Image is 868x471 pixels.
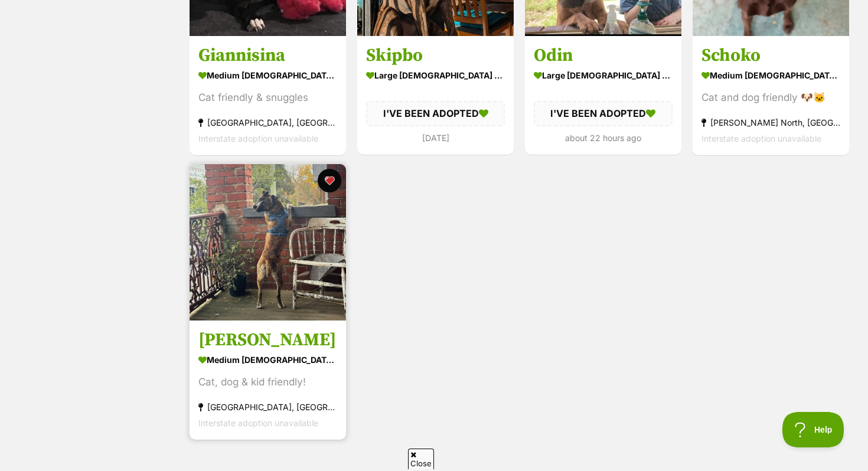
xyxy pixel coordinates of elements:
a: [PERSON_NAME] medium [DEMOGRAPHIC_DATA] Dog Cat, dog & kid friendly! [GEOGRAPHIC_DATA], [GEOGRAPH... [190,320,346,440]
div: medium [DEMOGRAPHIC_DATA] Dog [198,351,337,368]
span: Interstate adoption unavailable [701,133,821,143]
div: about 22 hours ago [534,129,673,145]
span: Close [408,449,434,469]
h3: Odin [534,44,673,67]
div: Cat and dog friendly 🐶🐱 [701,90,840,106]
a: Giannisina medium [DEMOGRAPHIC_DATA] Dog Cat friendly & snuggles [GEOGRAPHIC_DATA], [GEOGRAPHIC_D... [190,35,346,155]
a: Odin large [DEMOGRAPHIC_DATA] Dog I'VE BEEN ADOPTED about 22 hours ago favourite [525,35,681,154]
div: medium [DEMOGRAPHIC_DATA] Dog [198,67,337,84]
div: Cat friendly & snuggles [198,90,337,106]
div: [DATE] [366,129,505,145]
div: medium [DEMOGRAPHIC_DATA] Dog [701,67,840,84]
a: Skipbo large [DEMOGRAPHIC_DATA] Dog I'VE BEEN ADOPTED [DATE] favourite [357,35,514,154]
div: [GEOGRAPHIC_DATA], [GEOGRAPHIC_DATA] [198,115,337,130]
h3: Giannisina [198,44,337,67]
a: Schoko medium [DEMOGRAPHIC_DATA] Dog Cat and dog friendly 🐶🐱 [PERSON_NAME] North, [GEOGRAPHIC_DAT... [693,35,849,155]
span: Interstate adoption unavailable [198,418,318,428]
h3: Schoko [701,44,840,67]
h3: [PERSON_NAME] [198,329,337,351]
div: large [DEMOGRAPHIC_DATA] Dog [534,67,673,84]
div: I'VE BEEN ADOPTED [534,101,673,126]
div: Cat, dog & kid friendly! [198,374,337,390]
iframe: Help Scout Beacon - Open [782,412,844,447]
img: Gilligan [190,164,346,320]
h3: Skipbo [366,44,505,67]
div: [PERSON_NAME] North, [GEOGRAPHIC_DATA] [701,115,840,130]
span: Interstate adoption unavailable [198,133,318,143]
button: favourite [318,169,341,192]
div: large [DEMOGRAPHIC_DATA] Dog [366,67,505,84]
div: [GEOGRAPHIC_DATA], [GEOGRAPHIC_DATA] [198,399,337,415]
div: I'VE BEEN ADOPTED [366,101,505,126]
